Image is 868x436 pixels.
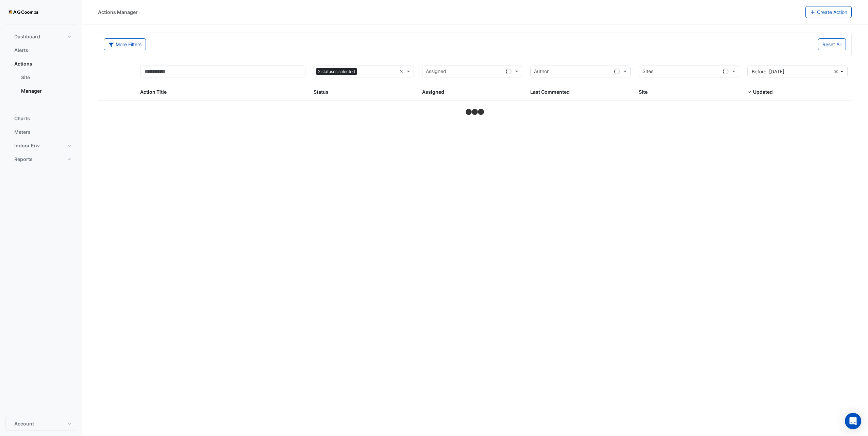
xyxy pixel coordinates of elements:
button: Account [5,417,76,431]
span: Meters [14,129,31,135]
button: More Filters [104,38,146,50]
button: Before: [DATE] [747,66,848,77]
span: Last Commented [530,89,570,95]
button: Actions [5,57,76,71]
button: Reports [5,152,76,166]
span: 2 statuses selected [316,68,357,75]
span: Actions [14,60,32,67]
button: Create Action [805,6,852,18]
span: Charts [14,115,30,122]
button: Meters [5,125,76,139]
span: Clear [399,68,405,75]
span: Account [14,420,34,427]
span: Action Title [140,89,167,95]
button: Reset All [818,38,846,50]
button: Indoor Env [5,139,76,152]
img: Company Logo [8,5,39,19]
span: Indoor Env [14,142,40,149]
span: Before: 20 Oct 24 [752,69,784,74]
button: Alerts [5,43,76,57]
div: Actions [5,71,76,101]
fa-icon: Clear [834,68,838,75]
a: Site [16,71,76,84]
span: Alerts [14,47,28,54]
span: Assigned [422,89,444,95]
span: Updated [753,89,773,95]
div: Open Intercom Messenger [845,413,861,429]
span: Status [314,89,329,95]
span: Site [639,89,648,95]
span: Reports [14,156,33,163]
span: Dashboard [14,33,40,40]
a: Manager [16,84,76,98]
div: Actions Manager [98,8,138,16]
button: Charts [5,112,76,125]
button: Dashboard [5,30,76,43]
